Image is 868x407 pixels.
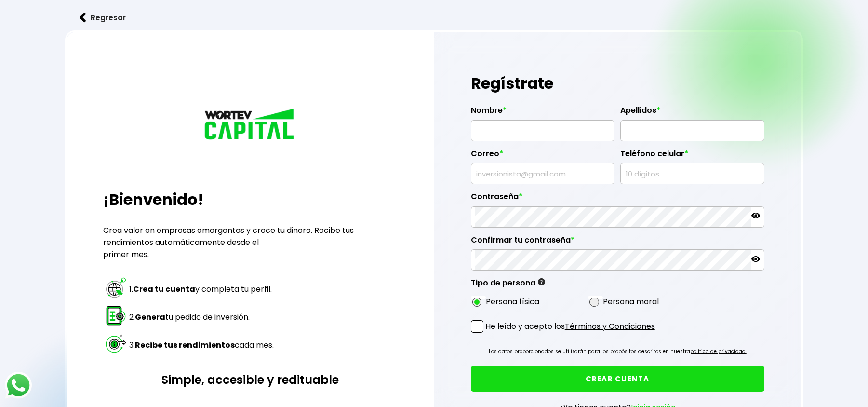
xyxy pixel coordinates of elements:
[105,332,127,355] img: paso 3
[625,163,760,184] input: 10 dígitos
[80,13,86,23] img: flecha izquierda
[133,284,195,295] strong: Crea tu cuenta
[471,149,614,163] label: Correo
[105,276,127,299] img: paso 1
[471,366,764,392] button: CREAR CUENTA
[471,192,764,206] label: Contraseña
[538,278,545,285] img: gfR76cHglkPwleuBLjWdxeZVvX9Wp6JBDmjRYY8JYDQn16A2ICN00zLTgIroGa6qie5tIuWH7V3AapTKqzv+oMZsGfMUqL5JM...
[471,235,764,250] label: Confirmar tu contraseña
[471,106,614,120] label: Nombre
[690,348,747,355] a: política de privacidad.
[485,320,655,332] p: He leído y acepto los
[489,347,747,356] p: Los datos proporcionados se utilizarán para los propósitos descritos en nuestra
[103,224,397,260] p: Crea valor en empresas emergentes y crece tu dinero. Recibe tus rendimientos automáticamente desd...
[603,296,659,308] label: Persona moral
[620,149,764,163] label: Teléfono celular
[135,312,165,323] strong: Genera
[129,304,274,331] td: 2. tu pedido de inversión.
[475,163,610,184] input: inversionista@gmail.com
[135,339,235,351] strong: Recibe tus rendimientos
[129,276,274,303] td: 1. y completa tu perfil.
[103,371,397,388] h3: Simple, accesible y redituable
[202,107,298,143] img: logo_wortev_capital
[5,372,32,399] img: logos_whatsapp-icon.242b2217.svg
[129,332,274,359] td: 3. cada mes.
[65,5,140,30] button: Regresar
[471,69,764,98] h1: Regístrate
[65,5,803,30] a: flecha izquierdaRegresar
[471,278,545,293] label: Tipo de persona
[565,321,655,332] a: Términos y Condiciones
[486,296,539,308] label: Persona física
[105,304,127,327] img: paso 2
[103,188,397,211] h2: ¡Bienvenido!
[620,106,764,120] label: Apellidos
